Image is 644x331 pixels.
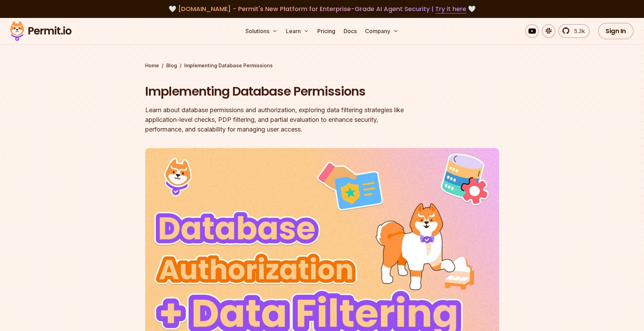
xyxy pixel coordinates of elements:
[166,62,177,69] a: Blog
[17,4,627,14] div: 🤍 🤍
[315,24,338,38] a: Pricing
[178,4,466,13] span: [DOMAIN_NAME] - Permit's New Platform for Enterprise-Grade AI Agent Security |
[145,105,411,134] div: Learn about database permissions and authorization, exploring data filtering strategies like appl...
[7,19,75,43] img: Permit logo
[243,24,280,38] button: Solutions
[341,24,360,38] a: Docs
[283,24,312,38] button: Learn
[145,62,159,69] a: Home
[435,4,466,13] a: Try it here
[362,24,401,38] button: Company
[145,62,499,69] div: / /
[145,83,411,100] h1: Implementing Database Permissions
[558,24,590,38] a: 5.3k
[598,23,634,39] a: Sign In
[570,27,585,35] span: 5.3k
